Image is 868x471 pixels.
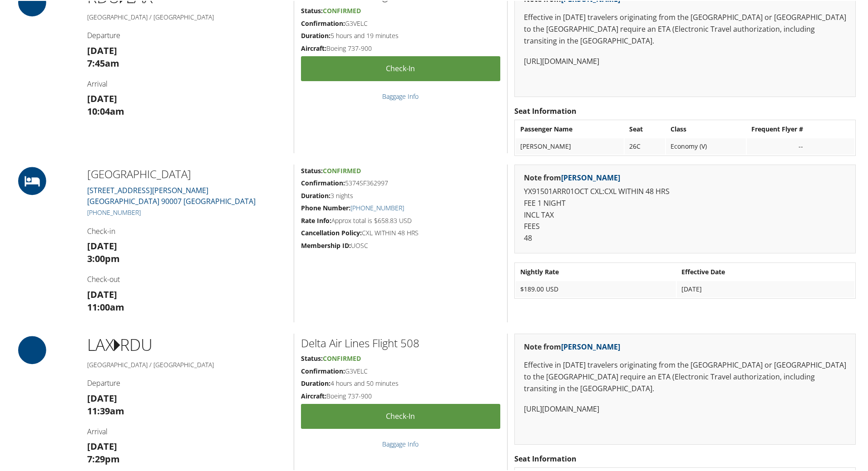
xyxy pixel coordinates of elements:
[87,426,287,436] h4: Arrival
[301,391,326,399] strong: Aircraft:
[666,120,746,136] th: Class
[87,439,117,452] strong: [DATE]
[301,240,500,249] h5: UOSC
[87,78,287,88] h4: Arrival
[301,353,323,362] strong: Status:
[87,359,287,369] h5: [GEOGRAPHIC_DATA] / [GEOGRAPHIC_DATA]
[301,335,500,350] h2: Delta Air Lines Flight 508
[87,104,124,117] strong: 10:04am
[87,12,287,21] h5: [GEOGRAPHIC_DATA] / [GEOGRAPHIC_DATA]
[516,280,676,296] td: $189.00 USD
[301,18,345,27] strong: Confirmation:
[516,120,624,136] th: Passenger Name
[301,178,345,186] strong: Confirmation:
[301,18,500,27] h5: G3VELC
[301,215,331,224] strong: Rate Info:
[301,55,500,80] a: Check-in
[747,120,854,136] th: Frequent Flyer #
[301,203,350,211] strong: Phone Number:
[516,263,676,279] th: Nightly Rate
[87,287,117,300] strong: [DATE]
[625,120,665,136] th: Seat
[301,378,500,387] h5: 4 hours and 50 minutes
[677,263,854,279] th: Effective Date
[514,105,577,115] strong: Seat Information
[382,439,419,447] a: Baggage Info
[87,377,287,387] h4: Departure
[301,43,326,52] strong: Aircraft:
[323,165,361,174] span: Confirmed
[87,300,124,312] strong: 11:00am
[301,215,500,224] h5: Approx total is $658.83 USD
[323,353,361,362] span: Confirmed
[301,178,500,187] h5: 5374SF362997
[301,240,351,249] strong: Membership ID:
[87,239,117,251] strong: [DATE]
[87,391,117,403] strong: [DATE]
[625,137,665,154] td: 26C
[301,366,345,374] strong: Confirmation:
[677,280,854,296] td: [DATE]
[87,333,287,355] h1: LAX RDU
[301,190,500,199] h5: 3 nights
[301,30,330,39] strong: Duration:
[561,341,620,351] a: [PERSON_NAME]
[87,452,120,464] strong: 7:29pm
[516,137,624,154] td: [PERSON_NAME]
[524,11,846,46] p: Effective in [DATE] travelers originating from the [GEOGRAPHIC_DATA] or [GEOGRAPHIC_DATA] to the ...
[524,359,846,393] p: Effective in [DATE] travelers originating from the [GEOGRAPHIC_DATA] or [GEOGRAPHIC_DATA] to the ...
[87,29,287,39] h4: Departure
[87,252,120,264] strong: 3:00pm
[87,404,124,416] strong: 11:39am
[301,43,500,52] h5: Boeing 737-900
[301,165,323,174] strong: Status:
[524,55,846,67] p: [URL][DOMAIN_NAME]
[382,91,419,100] a: Baggage Info
[524,185,846,243] p: YX91501ARR01OCT CXL:CXL WITHIN 48 HRS FEE 1 NIGHT INCL TAX FEES 48
[751,141,850,150] div: --
[301,228,500,237] h5: CXL WITHIN 48 HRS
[301,378,330,387] strong: Duration:
[514,453,577,463] strong: Seat Information
[666,137,746,154] td: Economy (V)
[87,273,287,283] h4: Check-out
[323,5,361,14] span: Confirmed
[87,165,287,181] h2: [GEOGRAPHIC_DATA]
[87,44,117,56] strong: [DATE]
[561,172,620,182] a: [PERSON_NAME]
[301,30,500,39] h5: 5 hours and 19 minutes
[87,56,119,68] strong: 7:45am
[524,172,620,182] strong: Note from
[301,403,500,428] a: Check-in
[301,190,330,199] strong: Duration:
[350,203,404,211] a: [PHONE_NUMBER]
[301,366,500,375] h5: G3VELC
[301,391,500,400] h5: Boeing 737-900
[524,341,620,351] strong: Note from
[87,185,256,205] a: [STREET_ADDRESS][PERSON_NAME][GEOGRAPHIC_DATA] 90007 [GEOGRAPHIC_DATA]
[87,92,117,104] strong: [DATE]
[301,5,323,14] strong: Status:
[87,225,287,235] h4: Check-in
[301,228,362,236] strong: Cancellation Policy:
[524,403,846,414] p: [URL][DOMAIN_NAME]
[87,207,141,216] a: [PHONE_NUMBER]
